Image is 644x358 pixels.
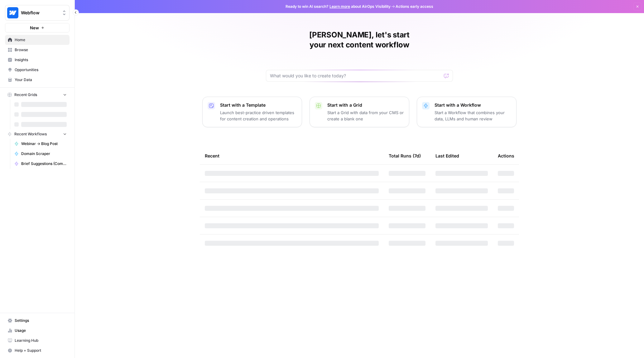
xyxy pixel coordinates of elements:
[5,55,70,65] a: Insights
[30,25,39,31] span: New
[5,336,70,346] a: Learning Hub
[12,139,70,149] a: Webinar -> Blog Post
[15,348,67,353] span: Help + Support
[220,102,297,108] p: Start with a Template
[5,75,70,85] a: Your Data
[14,131,47,137] span: Recent Workflows
[5,45,70,55] a: Browse
[15,318,67,323] span: Settings
[396,4,433,9] span: Actions early access
[5,346,70,356] button: Help + Support
[5,129,70,139] button: Recent Workflows
[417,97,517,127] button: Start with a WorkflowStart a Workflow that combines your data, LLMs and human review
[5,316,70,326] a: Settings
[435,147,459,164] div: Last Edited
[7,7,18,18] img: Webflow Logo
[270,73,441,79] input: What would you like to create today?
[327,109,404,122] p: Start a Grid with data from your CMS or create a blank one
[15,57,67,63] span: Insights
[15,67,67,73] span: Opportunities
[435,102,511,108] p: Start with a Workflow
[15,338,67,343] span: Learning Hub
[15,77,67,83] span: Your Data
[5,23,70,32] button: New
[220,109,297,122] p: Launch best-practice driven templates for content creation and operations
[266,30,453,50] h1: [PERSON_NAME], let's start your next content workflow
[389,147,421,164] div: Total Runs (7d)
[498,147,514,164] div: Actions
[21,10,59,16] span: Webflow
[12,149,70,159] a: Domain Scraper
[202,97,302,127] button: Start with a TemplateLaunch best-practice driven templates for content creation and operations
[205,147,379,164] div: Recent
[5,5,70,21] button: Workspace: Webflow
[435,109,511,122] p: Start a Workflow that combines your data, LLMs and human review
[5,326,70,336] a: Usage
[15,37,67,43] span: Home
[310,97,409,127] button: Start with a GridStart a Grid with data from your CMS or create a blank one
[14,92,37,98] span: Recent Grids
[15,328,67,333] span: Usage
[21,151,67,157] span: Domain Scraper
[12,159,70,169] a: Brief Suggestions (Competitive Gap Analysis)
[5,35,70,45] a: Home
[5,90,70,99] button: Recent Grids
[5,65,70,75] a: Opportunities
[21,161,67,167] span: Brief Suggestions (Competitive Gap Analysis)
[329,4,350,9] a: Learn more
[15,47,67,53] span: Browse
[21,141,67,147] span: Webinar -> Blog Post
[327,102,404,108] p: Start with a Grid
[286,4,391,9] span: Ready to win AI search? about AirOps Visibility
